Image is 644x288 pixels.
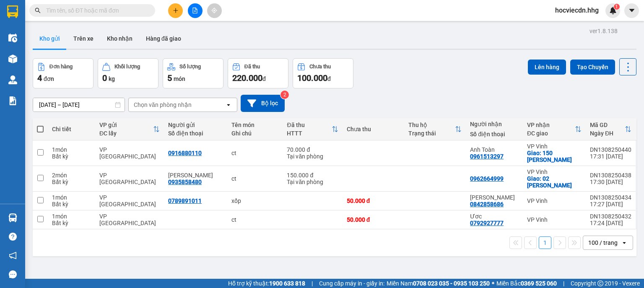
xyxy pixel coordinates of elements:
[241,95,285,112] button: Bộ lọc
[590,172,631,179] div: DN1308250438
[590,220,631,226] div: 17:24 [DATE]
[168,130,223,137] div: Số điện thoại
[539,236,551,249] button: 1
[293,58,353,88] button: Chưa thu100.000đ
[609,7,617,14] img: icon-new-feature
[413,280,490,287] strong: 0708 023 035 - 0935 103 250
[470,131,519,138] div: Số điện thoại
[470,194,519,201] div: Anh Luân
[168,197,202,204] div: 0789891011
[228,58,288,88] button: Đã thu220.000đ
[590,194,631,201] div: DN1308250434
[523,118,586,140] th: Toggle SortBy
[492,282,494,285] span: ⚪️
[52,146,91,153] div: 1 món
[527,143,582,150] div: VP Vinh
[33,58,93,88] button: Đơn hàng4đơn
[99,130,153,137] div: ĐC lấy
[470,201,504,208] div: 0842858686
[470,146,519,153] div: Anh Toàn
[470,175,504,182] div: 0962664999
[37,73,42,83] span: 4
[287,172,338,179] div: 150.000 đ
[232,73,262,83] span: 220.000
[95,118,164,140] th: Toggle SortBy
[8,34,17,42] img: warehouse-icon
[586,118,636,140] th: Toggle SortBy
[100,29,139,49] button: Kho nhận
[528,60,566,75] button: Lên hàng
[590,130,625,137] div: Ngày ĐH
[8,213,17,222] img: warehouse-icon
[231,122,279,128] div: Tên món
[408,130,455,137] div: Trạng thái
[8,54,17,63] img: warehouse-icon
[287,146,338,153] div: 70.000 đ
[470,121,519,127] div: Người nhận
[563,279,564,288] span: |
[527,150,582,163] div: Giao: 150 Nguyễn Sỹ Sách
[139,29,188,49] button: Hàng đã giao
[231,175,279,182] div: ct
[527,122,575,128] div: VP nhận
[228,279,305,288] span: Hỗ trợ kỹ thuật:
[527,197,582,204] div: VP Vinh
[527,169,582,175] div: VP Vinh
[102,73,107,83] span: 0
[287,153,338,160] div: Tại văn phòng
[624,3,639,18] button: caret-down
[207,3,222,18] button: aim
[52,194,91,201] div: 1 món
[527,130,575,137] div: ĐC giao
[168,172,223,179] div: MINH HIEN
[527,216,582,223] div: VP Vinh
[283,118,342,140] th: Toggle SortBy
[589,26,618,36] div: ver 1.8.138
[52,179,91,185] div: Bất kỳ
[52,172,91,179] div: 2 món
[188,3,203,18] button: file-add
[52,201,91,208] div: Bất kỳ
[9,252,17,259] span: notification
[590,146,631,153] div: DN1308250440
[99,213,160,226] div: VP [GEOGRAPHIC_DATA]
[46,6,145,15] input: Tìm tên, số ĐT hoặc mã đơn
[590,122,625,128] div: Mã GD
[33,98,125,112] input: Select a date range.
[231,150,279,156] div: ct
[597,280,603,286] span: copyright
[99,146,160,160] div: VP [GEOGRAPHIC_DATA]
[211,8,217,13] span: aim
[231,197,279,204] div: xốp
[231,216,279,223] div: ct
[615,4,618,10] span: 1
[404,118,466,140] th: Toggle SortBy
[287,130,331,137] div: HTTT
[590,213,631,220] div: DN1308250432
[521,280,557,287] strong: 0369 525 060
[309,64,331,70] div: Chưa thu
[168,150,202,156] div: 0916880110
[527,175,582,189] div: Giao: 02 Duy Tân
[114,64,140,70] div: Khối lượng
[548,5,605,16] span: hocviecdn.hhg
[9,270,17,278] span: message
[287,179,338,185] div: Tại văn phòng
[570,60,615,75] button: Tạo Chuyến
[269,280,305,287] strong: 1900 633 818
[163,58,223,88] button: Số lượng5món
[496,279,557,288] span: Miền Bắc
[99,194,160,208] div: VP [GEOGRAPHIC_DATA]
[168,3,183,18] button: plus
[7,5,18,18] img: logo-vxr
[588,239,618,247] div: 100 / trang
[628,7,636,14] span: caret-down
[347,197,400,204] div: 50.000 đ
[297,73,327,83] span: 100.000
[347,216,400,223] div: 50.000 đ
[327,75,331,82] span: đ
[244,64,260,70] div: Đã thu
[225,101,232,108] svg: open
[590,201,631,208] div: 17:27 [DATE]
[174,75,185,82] span: món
